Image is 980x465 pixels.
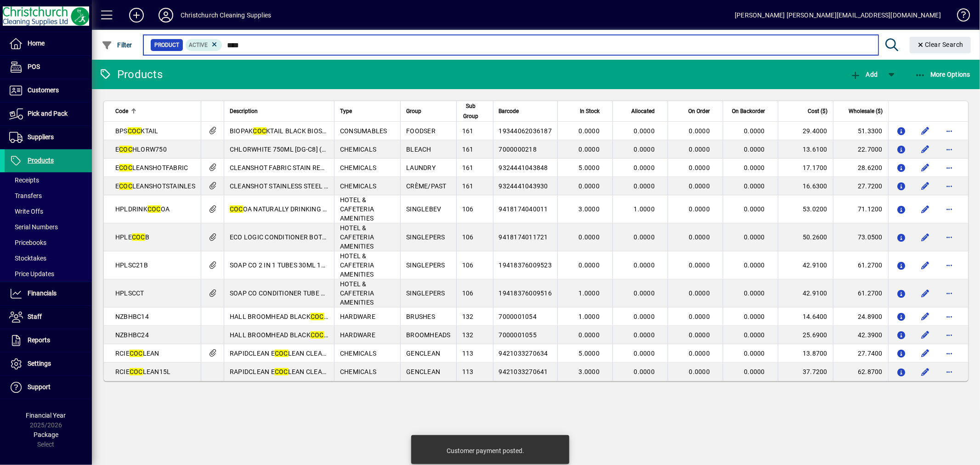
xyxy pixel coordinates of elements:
[230,106,258,116] span: Description
[942,124,957,138] button: More options
[689,205,710,213] span: 0.0000
[579,127,600,135] span: 0.0000
[499,368,548,375] span: 9421033270641
[115,205,170,213] span: HPLDRINK OA
[689,331,710,339] span: 0.0000
[28,360,51,367] span: Settings
[778,223,833,251] td: 50.2600
[778,251,833,279] td: 42.9100
[744,146,765,153] span: 0.0000
[499,233,548,241] span: 9418174011721
[462,233,474,241] span: 106
[499,182,548,190] span: 9324441043930
[447,446,524,455] div: Customer payment posted.
[778,363,833,381] td: 37.7200
[186,39,222,51] mat-chip: Activation Status: Active
[778,159,833,177] td: 17.1700
[128,127,141,135] em: COC
[910,37,971,53] button: Clear
[729,106,773,116] div: On Backorder
[230,164,365,171] span: CLEANSHOT FABRIC STAIN REMOVER 750ML
[406,233,445,241] span: SINGLEPERS
[151,7,181,23] button: Profile
[918,346,933,361] button: Edit
[634,331,655,339] span: 0.0000
[5,204,92,219] a: Write Offs
[340,313,375,320] span: HARDWARE
[253,127,266,135] em: COC
[499,164,548,171] span: 9324441043848
[579,164,600,171] span: 5.0000
[115,261,148,269] span: HPLSC21B
[918,124,933,138] button: Edit
[833,159,888,177] td: 28.6200
[5,126,92,149] a: Suppliers
[34,431,58,438] span: Package
[833,363,888,381] td: 62.8700
[849,106,883,116] span: Wholesale ($)
[462,331,474,339] span: 132
[735,8,941,23] div: [PERSON_NAME] [PERSON_NAME][EMAIL_ADDRESS][DOMAIN_NAME]
[634,289,655,297] span: 0.0000
[499,313,537,320] span: 7000001054
[499,261,552,269] span: 19418376009523
[230,331,379,339] span: HALL BROOMHEAD BLACK O FILL 610MM 24"
[462,313,474,320] span: 132
[778,177,833,195] td: 16.6300
[102,41,132,49] span: Filter
[744,313,765,320] span: 0.0000
[340,196,374,222] span: HOTEL & CAFETERIA AMENITIES
[848,66,880,83] button: Add
[462,368,474,375] span: 113
[778,279,833,307] td: 42.9100
[778,307,833,326] td: 14.6400
[778,122,833,140] td: 29.4000
[189,42,208,48] span: Active
[115,350,159,357] span: RCIE LEAN
[115,146,167,153] span: E HLORW750
[833,326,888,344] td: 42.3900
[579,368,600,375] span: 3.0000
[406,164,436,171] span: LAUNDRY
[119,146,132,153] em: COC
[115,106,128,116] span: Code
[689,313,710,320] span: 0.0000
[579,261,600,269] span: 0.0000
[311,313,324,320] em: COC
[406,368,440,375] span: GENCLEAN
[340,127,387,135] span: CONSUMABLES
[634,261,655,269] span: 0.0000
[5,306,92,329] a: Staff
[340,106,395,116] div: Type
[5,250,92,266] a: Stocktakes
[918,328,933,342] button: Edit
[689,368,710,375] span: 0.0000
[744,289,765,297] span: 0.0000
[26,412,66,419] span: Financial Year
[744,350,765,357] span: 0.0000
[115,182,195,190] span: E LEANSHOTSTAINLES
[154,40,179,50] span: Product
[689,146,710,153] span: 0.0000
[5,219,92,235] a: Serial Numbers
[406,127,436,135] span: FOODSER
[833,307,888,326] td: 24.8900
[689,350,710,357] span: 0.0000
[689,233,710,241] span: 0.0000
[5,235,92,250] a: Pricebooks
[230,313,379,320] span: HALL BROOMHEAD BLACK O FILL 355MM 14"
[918,258,933,272] button: Edit
[230,205,243,213] em: COC
[5,172,92,188] a: Receipts
[5,266,92,282] a: Price Updates
[732,106,765,116] span: On Backorder
[462,182,474,190] span: 161
[778,344,833,363] td: 13.8700
[9,208,43,215] span: Write Offs
[912,66,973,83] button: More Options
[28,289,57,297] span: Financials
[9,239,46,246] span: Pricebooks
[942,309,957,324] button: More options
[918,230,933,244] button: Edit
[915,71,971,78] span: More Options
